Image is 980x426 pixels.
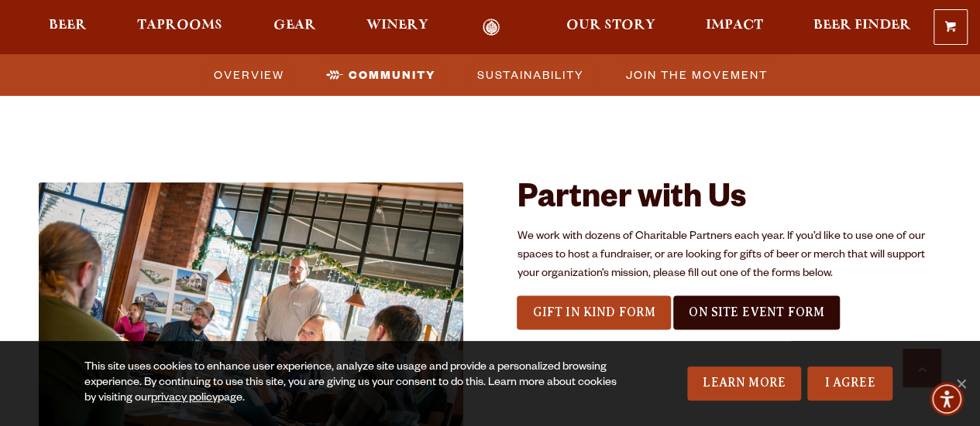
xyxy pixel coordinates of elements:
[556,19,665,36] a: Our Story
[617,63,775,86] a: Join the Movement
[273,19,316,32] span: Gear
[517,296,671,330] a: Gift In Kind Form
[673,296,840,330] a: On Site Event Form
[626,63,768,86] span: Join the Movement
[813,19,911,32] span: Beer Finder
[263,19,326,36] a: Gear
[356,19,438,36] a: Winery
[517,228,941,284] p: We work with dozens of Charitable Partners each year. If you’d like to use one of our spaces to h...
[689,305,824,319] span: On Site Event Form
[462,19,521,36] a: Odell Home
[477,63,584,86] span: Sustainability
[566,19,655,32] span: Our Story
[39,19,97,36] a: Beer
[127,19,232,36] a: Taprooms
[205,63,292,86] a: Overview
[137,19,222,32] span: Taprooms
[468,63,592,86] a: Sustainability
[214,63,284,86] span: Overview
[349,63,435,86] span: Community
[151,393,218,405] a: privacy policy
[706,19,763,32] span: Impact
[930,382,964,416] div: Accessibility Menu
[366,19,428,32] span: Winery
[532,305,655,319] span: Gift In Kind Form
[517,182,941,220] h2: Partner with Us
[317,63,443,86] a: Community
[49,19,87,32] span: Beer
[84,360,626,407] div: This site uses cookies to enhance user experience, analyze site usage and provide a personalized ...
[803,19,921,36] a: Beer Finder
[687,366,801,400] a: Learn More
[696,19,773,36] a: Impact
[807,366,892,400] a: I Agree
